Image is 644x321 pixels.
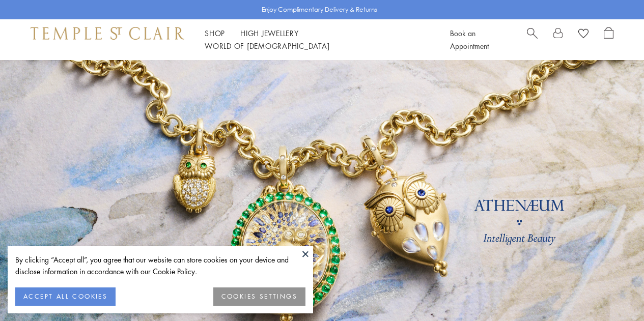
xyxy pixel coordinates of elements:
button: ACCEPT ALL COOKIES [15,287,116,306]
a: ShopShop [205,28,225,38]
a: High JewelleryHigh Jewellery [240,28,299,38]
iframe: Gorgias live chat messenger [593,273,634,311]
div: By clicking “Accept all”, you agree that our website can store cookies on your device and disclos... [15,254,305,277]
button: COOKIES SETTINGS [213,287,305,306]
a: Book an Appointment [450,28,489,51]
a: Search [527,27,538,52]
img: Temple St. Clair [31,27,184,39]
nav: Main navigation [205,27,427,52]
p: Enjoy Complimentary Delivery & Returns [262,5,377,15]
a: View Wishlist [578,27,589,42]
a: Open Shopping Bag [604,27,613,52]
a: World of [DEMOGRAPHIC_DATA]World of [DEMOGRAPHIC_DATA] [205,41,329,51]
